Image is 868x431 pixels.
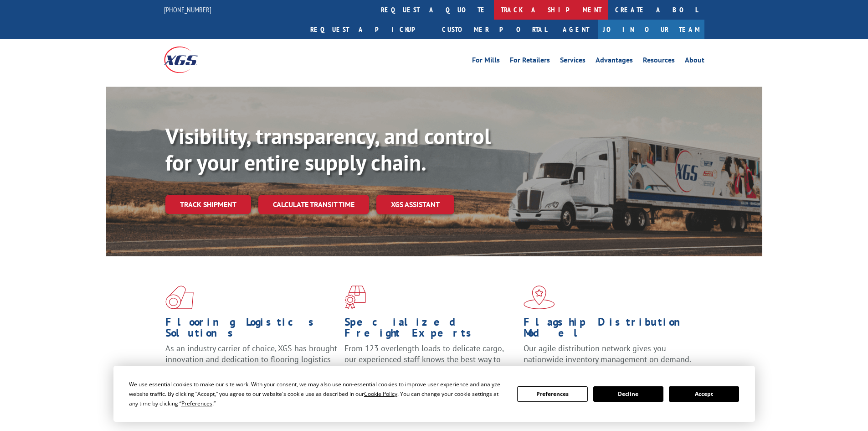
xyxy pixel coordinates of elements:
a: Resources [643,57,675,67]
a: Request a pickup [303,20,435,39]
img: xgs-icon-flagship-distribution-model-red [524,286,555,309]
b: Visibility, transparency, and control for your entire supply chain. [165,122,491,177]
p: From 123 overlength loads to delicate cargo, our experienced staff knows the best way to move you... [344,343,517,384]
h1: Flooring Logistics Solutions [165,317,338,343]
a: XGS ASSISTANT [376,195,454,214]
h1: Specialized Freight Experts [344,317,517,343]
a: Advantages [596,57,633,67]
span: Our agile distribution network gives you nationwide inventory management on demand. [524,343,691,364]
img: xgs-icon-focused-on-flooring-red [344,286,366,309]
div: We use essential cookies to make our site work. With your consent, we may also use non-essential ... [129,379,506,408]
a: About [685,57,704,67]
a: For Retailers [510,57,550,67]
a: Agent [554,20,598,39]
img: xgs-icon-total-supply-chain-intelligence-red [165,286,194,309]
a: Track shipment [165,195,251,214]
div: Cookie Consent Prompt [113,366,755,422]
span: As an industry carrier of choice, XGS has brought innovation and dedication to flooring logistics... [165,343,337,375]
a: Services [560,57,586,67]
span: Cookie Policy [364,390,397,398]
a: Join Our Team [598,20,704,39]
span: Preferences [181,400,212,407]
a: Customer Portal [435,20,554,39]
button: Preferences [517,386,587,402]
a: For Mills [472,57,500,67]
button: Accept [669,386,739,402]
a: [PHONE_NUMBER] [164,5,211,14]
button: Decline [593,386,663,402]
a: Calculate transit time [258,195,369,214]
h1: Flagship Distribution Model [524,317,696,343]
